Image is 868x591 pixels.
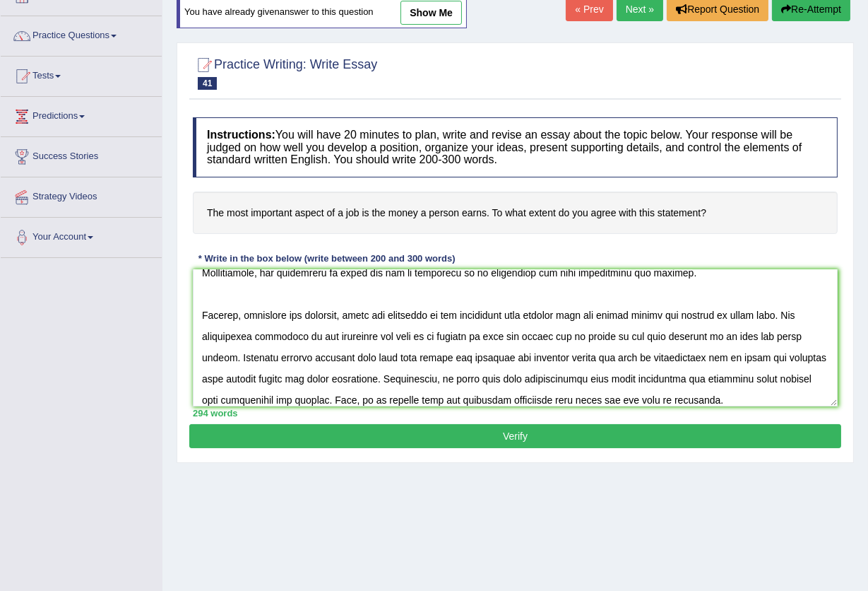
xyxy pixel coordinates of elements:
[193,54,377,90] h2: Practice Writing: Write Essay
[1,57,162,92] a: Tests
[1,97,162,132] a: Predictions
[193,192,838,235] h4: The most important aspect of a job is the money a person earns. To what extent do you agree with ...
[207,129,275,141] b: Instructions:
[193,117,838,177] h4: You will have 20 minutes to plan, write and revise an essay about the topic below. Your response ...
[198,77,217,90] span: 41
[193,406,838,420] div: 294 words
[1,137,162,172] a: Success Stories
[1,218,162,253] a: Your Account
[193,252,460,265] div: * Write in the box below (write between 200 and 300 words)
[189,424,841,448] button: Verify
[1,177,162,213] a: Strategy Videos
[400,1,462,25] a: show me
[1,16,162,52] a: Practice Questions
